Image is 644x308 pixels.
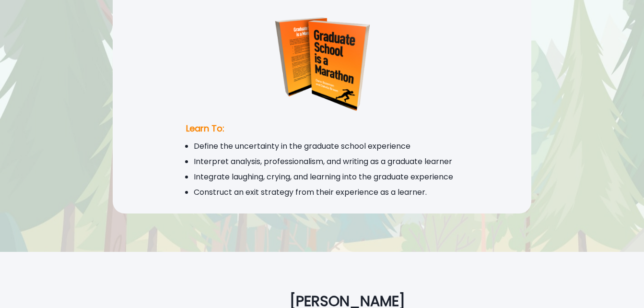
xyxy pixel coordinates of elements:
li: Define the uncertainty in the graduate school experience [194,141,458,152]
li: Interpret analysis, professionalism, and writing as a graduate learner [194,156,458,167]
p: Learn To: [186,122,458,135]
li: Construct an exit strategy from their experience as a learner. [194,187,458,198]
img: GradCapFinder Book Cover [233,3,411,122]
li: Integrate laughing, crying, and learning into the graduate experience [194,171,458,183]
